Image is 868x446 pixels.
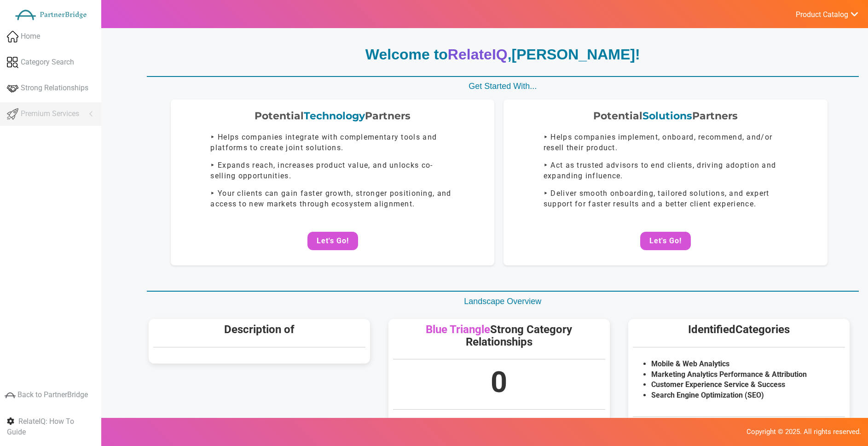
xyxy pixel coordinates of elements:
h5: Identified Categories [633,323,845,335]
span: Home [21,31,40,42]
p: ‣ Your clients can gain faster growth, stronger positioning, and access to new markets through ec... [210,188,455,210]
span: [PERSON_NAME] [512,46,635,63]
h5: Description of [153,323,365,335]
p: ‣ Act as trusted advisors to end clients, driving adoption and expanding influence. [544,160,788,182]
img: greyIcon.png [5,390,16,401]
span: Solutions [642,110,692,122]
li: Customer Experience Service & Success [651,380,845,390]
span: Strong Relationships [21,83,88,94]
span: Technology [304,110,365,122]
p: ‣ Helps companies implement, onboard, recommend, and/or resell their product. [544,132,788,153]
span: Blue Triangle [426,323,490,336]
button: Let's Go! [640,232,691,250]
span: Category Search [21,57,74,68]
a: Product Catalog [786,8,859,20]
strong: Welcome to , ! [365,46,640,63]
span: Back to PartnerBridge [17,391,88,399]
button: Let's Go! [307,232,358,250]
p: Copyright © 2025. All rights reserved. [7,427,861,437]
span: RelateIQ: How To Guide [7,417,74,436]
li: Search Engine Optimization (SEO) [651,390,845,401]
li: Mobile & Web Analytics [651,359,845,370]
li: Marketing Analytics Performance & Attribution [651,370,845,380]
div: Potential Partners [180,109,485,123]
span: Product Catalog [796,10,848,19]
span: Get Started With... [469,82,537,91]
p: ‣ Expands reach, increases product value, and unlocks co-selling opportunities. [210,160,455,182]
div: Potential Partners [513,109,818,123]
span: RelateIQ [448,46,508,63]
h5: Strong Category Relationships [393,323,605,348]
p: ‣ Helps companies integrate with complementary tools and platforms to create joint solutions. [210,132,455,153]
p: ‣ Deliver smooth onboarding, tailored solutions, and expert support for faster results and a bett... [544,188,788,210]
span: 0 [491,365,507,399]
span: Landscape Overview [464,297,541,306]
